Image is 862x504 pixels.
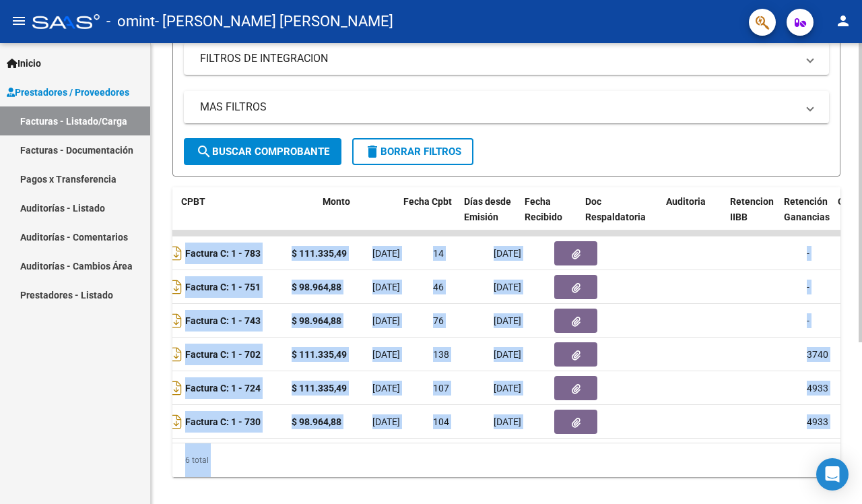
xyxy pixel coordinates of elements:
span: [DATE] [494,248,521,259]
strong: $ 111.335,49 [292,383,347,393]
datatable-header-cell: Días desde Emisión [459,187,519,247]
datatable-header-cell: Fecha Cpbt [398,187,459,247]
span: Fecha Cpbt [403,196,452,207]
span: - [807,248,809,259]
strong: Factura C: 1 - 783 [185,248,261,259]
mat-expansion-panel-header: FILTROS DE INTEGRACION [184,42,829,75]
i: Descargar documento [168,344,185,365]
datatable-header-cell: Fecha Recibido [519,187,580,247]
i: Descargar documento [168,310,185,332]
span: Doc Respaldatoria [585,196,646,222]
span: 3740 [807,349,828,360]
strong: $ 98.964,88 [292,315,341,326]
span: Monto [323,196,350,207]
datatable-header-cell: CPBT [176,187,317,247]
span: 104 [433,416,449,427]
mat-icon: person [835,13,851,29]
span: 4933 [807,383,828,393]
datatable-header-cell: Retencion IIBB [725,187,778,247]
div: Open Intercom Messenger [816,458,849,491]
span: Borrar Filtros [364,146,461,158]
i: Descargar documento [168,243,185,264]
strong: Factura C: 1 - 730 [185,416,261,427]
mat-panel-title: FILTROS DE INTEGRACION [200,51,797,66]
i: Descargar documento [168,377,185,399]
strong: $ 98.964,88 [292,282,341,292]
button: Borrar Filtros [352,138,473,165]
span: Fecha Recibido [525,196,562,222]
span: Retención Ganancias [784,196,830,222]
span: [DATE] [494,349,521,360]
mat-icon: search [196,144,212,160]
span: OP [838,196,851,207]
span: [DATE] [372,349,400,360]
i: Descargar documento [168,276,185,298]
span: [DATE] [372,383,400,393]
span: CPBT [181,196,205,207]
span: 46 [433,282,444,292]
span: [DATE] [372,282,400,292]
strong: Factura C: 1 - 743 [185,315,261,326]
button: Buscar Comprobante [184,138,341,165]
span: 4933 [807,416,828,427]
mat-expansion-panel-header: MAS FILTROS [184,91,829,123]
datatable-header-cell: Doc Respaldatoria [580,187,661,247]
span: Auditoria [666,196,706,207]
span: 107 [433,383,449,393]
datatable-header-cell: Auditoria [661,187,725,247]
span: [DATE] [494,315,521,326]
span: Retencion IIBB [730,196,774,222]
strong: Factura C: 1 - 724 [185,383,261,393]
span: Buscar Comprobante [196,146,329,158]
span: Prestadores / Proveedores [7,85,129,100]
datatable-header-cell: Retención Ganancias [778,187,832,247]
span: - [807,282,809,292]
span: Inicio [7,56,41,71]
span: [DATE] [494,282,521,292]
datatable-header-cell: Monto [317,187,398,247]
div: 6 total [172,443,840,477]
strong: $ 111.335,49 [292,248,347,259]
mat-icon: menu [11,13,27,29]
strong: $ 98.964,88 [292,416,341,427]
strong: $ 111.335,49 [292,349,347,360]
mat-icon: delete [364,144,380,160]
span: Días desde Emisión [464,196,511,222]
span: 76 [433,315,444,326]
span: [DATE] [372,248,400,259]
mat-panel-title: MAS FILTROS [200,100,797,115]
span: - [807,315,809,326]
strong: Factura C: 1 - 751 [185,282,261,292]
span: - omint [106,7,155,36]
span: [DATE] [494,416,521,427]
span: [DATE] [372,416,400,427]
span: - [PERSON_NAME] [PERSON_NAME] [155,7,393,36]
span: 14 [433,248,444,259]
span: [DATE] [494,383,521,393]
i: Descargar documento [168,411,185,433]
span: [DATE] [372,315,400,326]
span: 138 [433,349,449,360]
strong: Factura C: 1 - 702 [185,349,261,360]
